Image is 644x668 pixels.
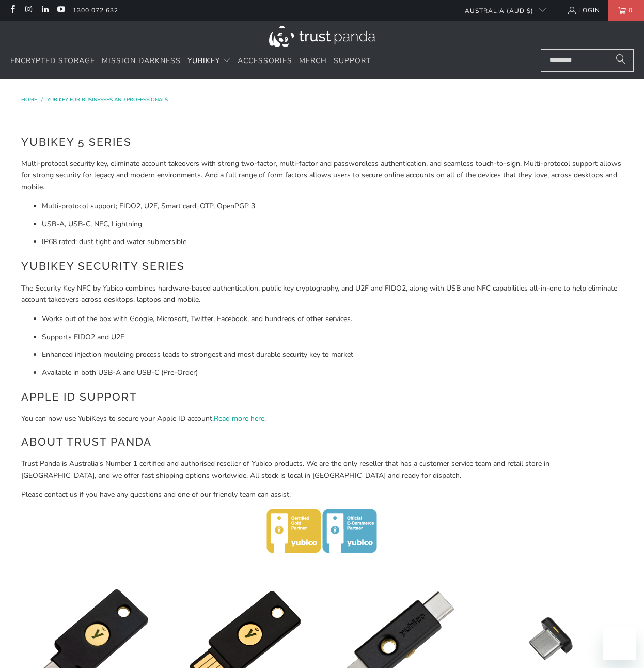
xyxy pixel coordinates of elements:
a: Accessories [238,49,292,73]
a: Encrypted Storage [10,49,95,73]
a: Trust Panda Australia on LinkedIn [40,6,49,14]
li: Supports FIDO2 and U2F [42,331,623,343]
p: You can now use YubiKeys to secure your Apple ID account. . [21,413,623,424]
a: Home [21,96,39,103]
li: Multi-protocol support; FIDO2, U2F, Smart card, OTP, OpenPGP 3 [42,201,623,212]
li: IP68 rated: dust tight and water submersible [42,236,623,248]
span: Support [334,56,371,66]
p: Trust Panda is Australia's Number 1 certified and authorised reseller of Yubico products. We are ... [21,458,623,481]
a: 1300 072 632 [73,5,118,16]
a: Support [334,49,371,73]
a: Read more here [214,414,264,423]
h2: About Trust Panda [21,434,623,450]
p: Multi-protocol security key, eliminate account takeovers with strong two-factor, multi-factor and... [21,158,623,193]
p: Please contact us if you have any questions and one of our friendly team can assist. [21,489,623,500]
button: Search [608,49,634,72]
span: Mission Darkness [102,56,181,66]
summary: YubiKey [187,49,231,73]
li: USB-A, USB-C, NFC, Lightning [42,219,623,230]
span: Merch [299,56,327,66]
p: The Security Key NFC by Yubico combines hardware-based authentication, public key cryptography, a... [21,283,623,306]
span: Home [21,96,37,103]
nav: Translation missing: en.navigation.header.main_nav [10,49,371,73]
img: Trust Panda Australia [269,26,375,47]
span: Accessories [238,56,292,66]
h2: Apple ID Support [21,389,623,405]
span: Encrypted Storage [10,56,95,66]
li: Works out of the box with Google, Microsoft, Twitter, Facebook, and hundreds of other services. [42,313,623,325]
a: Merch [299,49,327,73]
a: Trust Panda Australia on YouTube [56,6,65,14]
input: Search... [541,49,634,72]
a: Mission Darkness [102,49,181,73]
span: / [41,96,43,103]
a: Login [567,5,600,16]
a: Trust Panda Australia on Facebook [8,6,17,14]
span: YubiKey [187,56,220,66]
iframe: Button to launch messaging window [603,627,636,660]
li: Enhanced injection moulding process leads to strongest and most durable security key to market [42,349,623,360]
h2: YubiKey 5 Series [21,134,623,150]
a: YubiKey for Businesses and Professionals [47,96,168,103]
a: Trust Panda Australia on Instagram [24,6,33,14]
h2: YubiKey Security Series [21,258,623,275]
li: Available in both USB-A and USB-C (Pre-Order) [42,367,623,378]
